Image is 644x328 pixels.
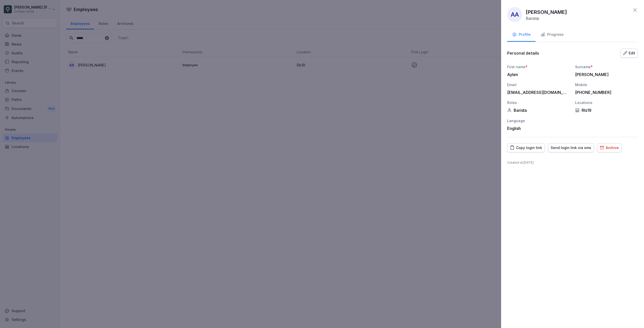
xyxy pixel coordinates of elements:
[507,28,536,42] button: Profile
[507,118,570,123] div: Language
[510,145,542,151] div: Copy login link
[620,49,638,58] button: Edit
[575,108,638,113] div: Rls19
[575,72,635,77] div: [PERSON_NAME]
[575,82,638,87] div: Mobile
[507,126,570,131] div: English
[507,108,570,113] div: Barista
[507,90,568,95] div: [EMAIL_ADDRESS][DOMAIN_NAME]
[507,160,638,165] p: Created at : [DATE]
[623,50,635,56] div: Edit
[597,143,622,152] button: Archive
[575,100,638,105] div: Locations
[536,28,569,42] button: Progress
[512,32,531,38] div: Profile
[507,7,522,22] div: AA
[507,82,570,87] div: Email
[526,16,539,21] p: Barista
[526,8,567,16] p: [PERSON_NAME]
[507,143,545,152] button: Copy login link
[507,72,568,77] div: Aylen
[507,100,570,105] div: Roles
[575,90,635,95] div: [PHONE_NUMBER]
[541,32,563,38] div: Progress
[548,143,594,152] button: Send login link via sms
[507,51,539,56] p: Personal details
[551,145,591,151] div: Send login link via sms
[507,64,570,69] div: First name
[575,64,638,69] div: Surname
[600,145,619,151] div: Archive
